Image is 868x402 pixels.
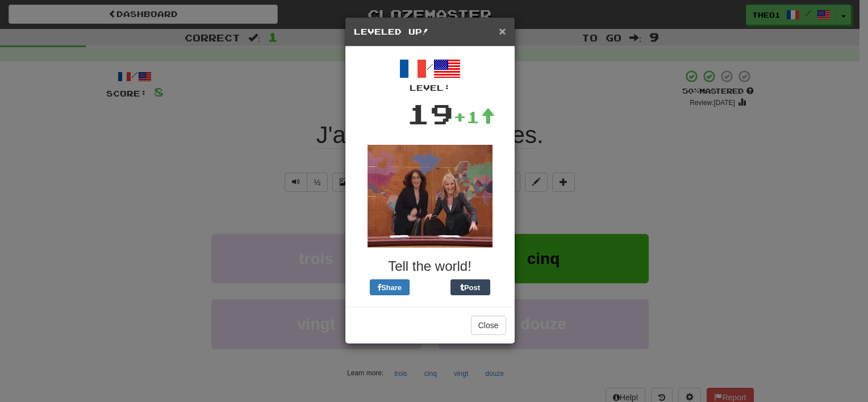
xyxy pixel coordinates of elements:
[471,316,506,335] button: Close
[354,55,506,94] div: /
[354,82,506,94] div: Level:
[410,279,450,295] iframe: X Post Button
[354,26,506,37] h5: Leveled Up!
[499,25,506,37] button: Close
[450,279,490,295] button: Post
[368,145,493,248] img: tina-fey-e26f0ac03c4892f6ddeb7d1003ac1ab6e81ce7d97c2ff70d0ee9401e69e3face.gif
[499,24,506,37] span: ×
[354,259,506,274] h3: Tell the world!
[370,279,410,295] button: Share
[453,106,495,128] div: +1
[407,94,453,133] div: 19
